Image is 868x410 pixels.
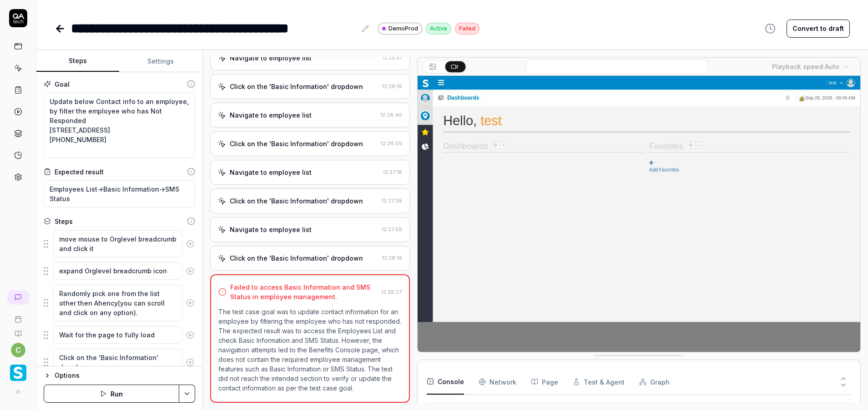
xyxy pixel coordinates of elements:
[427,369,464,395] button: Console
[426,23,451,35] div: Active
[182,262,198,280] button: Remove step
[230,282,378,301] div: Failed to access Basic Information and SMS Status in employee management.
[772,62,839,71] div: Playback speed:
[759,20,781,38] button: View version history
[230,253,363,263] div: Click on the 'Basic Information' dropdown
[380,112,402,118] time: 12:26:40
[389,25,418,33] span: DemoProd
[182,294,198,312] button: Remove step
[378,22,422,35] a: DemoProd
[44,284,195,322] div: Suggestions
[382,83,402,89] time: 12:26:19
[230,225,312,234] div: Navigate to employee list
[44,370,195,381] button: Options
[531,369,558,395] button: Page
[11,343,25,357] button: c
[573,369,625,395] button: Test & Agent
[55,370,195,381] div: Options
[182,353,198,371] button: Remove step
[382,255,402,261] time: 12:28:19
[230,82,363,91] div: Click on the 'Basic Information' dropdown
[382,54,402,61] time: 12:25:57
[381,140,402,147] time: 12:26:59
[182,326,198,344] button: Remove step
[381,289,402,295] time: 12:28:27
[382,198,402,204] time: 12:27:39
[383,169,402,175] time: 12:27:18
[382,226,402,232] time: 12:27:59
[55,79,70,89] div: Goal
[230,196,363,206] div: Click on the 'Basic Information' dropdown
[479,369,516,395] button: Network
[639,369,670,395] button: Graph
[44,326,195,345] div: Suggestions
[55,167,104,177] div: Expected result
[4,323,32,337] a: Documentation
[787,20,850,38] button: Convert to draft
[36,50,119,72] button: Steps
[44,385,179,403] button: Run
[4,357,32,383] button: Smartlinx Logo
[44,348,195,376] div: Suggestions
[230,168,312,177] div: Navigate to employee list
[4,308,32,323] a: Book a call with us
[230,110,312,120] div: Navigate to employee list
[218,307,402,393] p: The test case goal was to update contact information for an employee by filtering the employee wh...
[44,262,195,281] div: Suggestions
[7,290,29,305] a: New conversation
[119,50,202,72] button: Settings
[55,217,73,226] div: Steps
[10,365,26,381] img: Smartlinx Logo
[230,139,363,148] div: Click on the 'Basic Information' dropdown
[44,230,195,258] div: Suggestions
[230,53,312,63] div: Navigate to employee list
[182,235,198,253] button: Remove step
[455,23,479,35] div: Failed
